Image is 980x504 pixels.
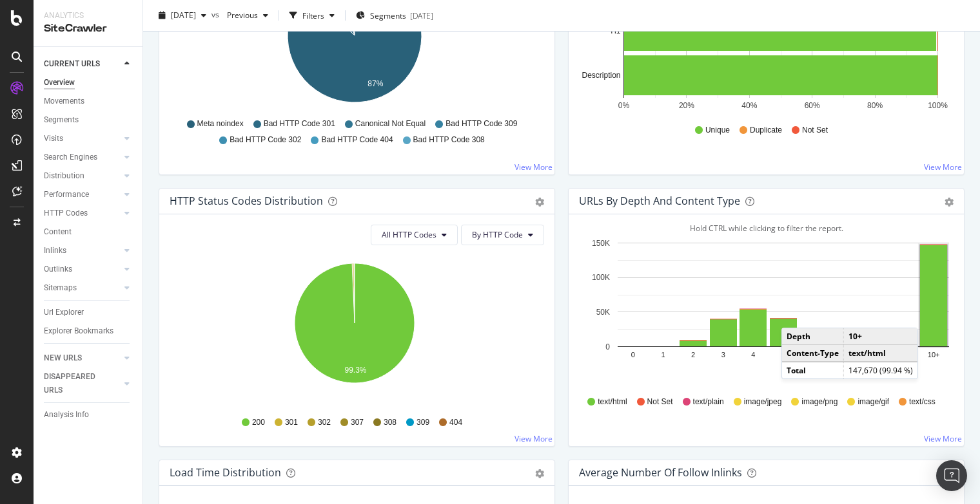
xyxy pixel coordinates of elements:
td: Depth [782,328,844,345]
span: text/plain [693,397,724,407]
a: CURRENT URLS [44,57,121,71]
span: image/gif [857,397,889,407]
span: Meta noindex [197,118,244,129]
div: Distribution [44,169,84,183]
div: Inlinks [44,244,66,257]
span: text/html [598,397,627,407]
span: Segments [370,10,406,21]
div: Search Engines [44,151,97,164]
span: 308 [384,417,397,428]
span: 404 [449,417,462,428]
td: Total [782,362,844,378]
a: HTTP Codes [44,207,121,220]
div: Analysis Info [44,408,89,422]
text: 99.3% [345,366,367,375]
div: Overview [44,76,75,89]
text: 50K [596,308,610,317]
a: Overview [44,76,133,89]
text: 100K [592,273,610,282]
div: URLs by Depth and Content Type [579,194,740,207]
div: Visits [44,132,63,145]
div: Filters [302,10,324,21]
span: 302 [318,417,331,428]
span: By HTTP Code [472,229,523,240]
div: HTTP Codes [44,207,88,220]
svg: A chart. [579,235,949,384]
div: SiteCrawler [44,21,132,36]
text: 100% [928,101,948,110]
span: Bad HTTP Code 302 [230,135,301,145]
text: 10+ [928,351,940,359]
div: gear [535,469,544,478]
span: Bad HTTP Code 301 [264,118,335,129]
button: [DATE] [153,5,211,26]
text: Description [582,71,620,80]
a: Explorer Bookmarks [44,324,133,338]
div: Performance [44,188,89,201]
a: NEW URLS [44,351,121,365]
div: gear [945,198,954,207]
span: 301 [285,417,298,428]
div: [DATE] [410,10,433,21]
button: All HTTP Codes [371,225,458,245]
div: Load Time Distribution [170,466,281,479]
button: Filters [284,5,340,26]
div: Movements [44,95,84,108]
a: Performance [44,188,121,201]
span: Unique [705,125,730,136]
td: 147,670 (99.94 %) [843,362,917,378]
a: View More [514,162,553,173]
a: Content [44,225,133,239]
text: 150K [592,239,610,248]
span: text/css [909,397,936,407]
svg: A chart. [170,256,540,405]
a: View More [514,433,553,444]
span: vs [211,8,222,19]
text: 87% [367,79,383,88]
span: Not Set [647,397,673,407]
span: 309 [416,417,429,428]
button: By HTTP Code [461,225,544,245]
text: 60% [805,101,820,110]
a: View More [924,433,962,444]
div: Average Number of Follow Inlinks [579,466,742,479]
text: 0 [631,351,635,359]
text: H1 [611,26,621,35]
div: Url Explorer [44,306,84,319]
a: Distribution [44,169,121,183]
span: All HTTP Codes [382,229,436,240]
span: Bad HTTP Code 309 [446,118,517,129]
a: Sitemaps [44,281,121,295]
td: text/html [843,345,917,362]
td: 10+ [843,328,917,345]
span: Bad HTTP Code 404 [321,135,393,145]
text: 80% [867,101,883,110]
div: DISAPPEARED URLS [44,370,109,397]
a: Segments [44,113,133,127]
a: Search Engines [44,151,121,164]
a: Analysis Info [44,408,133,422]
text: 0% [618,101,630,110]
text: 4 [751,351,755,359]
span: 200 [252,417,265,428]
text: 2 [691,351,695,359]
a: View More [924,162,962,173]
div: CURRENT URLS [44,57,100,71]
span: 2025 Sep. 21st [171,10,196,21]
span: Duplicate [750,125,782,136]
span: 307 [351,417,364,428]
text: 20% [679,101,694,110]
a: Movements [44,95,133,108]
a: DISAPPEARED URLS [44,370,121,397]
text: 1 [661,351,665,359]
div: NEW URLS [44,351,82,365]
a: Url Explorer [44,306,133,319]
td: Content-Type [782,345,844,362]
div: gear [535,198,544,207]
span: image/png [801,397,838,407]
div: Explorer Bookmarks [44,324,113,338]
button: Segments[DATE] [351,5,438,26]
span: Canonical Not Equal [355,118,426,129]
div: Outlinks [44,263,72,276]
